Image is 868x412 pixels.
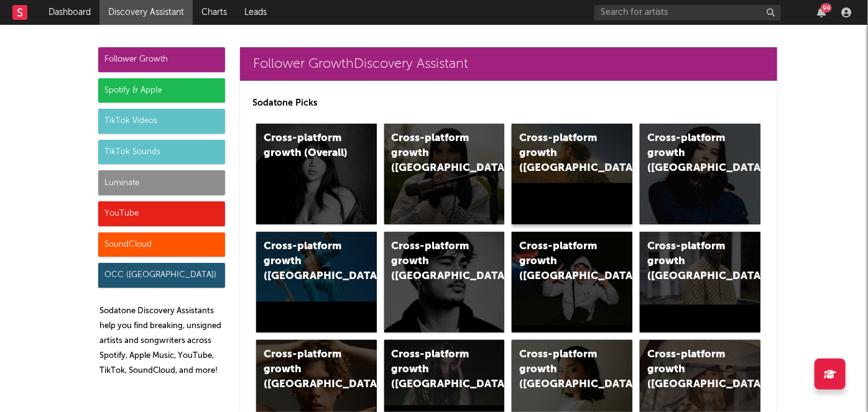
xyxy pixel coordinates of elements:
[98,232,225,257] div: SoundCloud
[519,347,604,392] div: Cross-platform growth ([GEOGRAPHIC_DATA])
[98,263,225,288] div: OCC ([GEOGRAPHIC_DATA])
[519,131,604,176] div: Cross-platform growth ([GEOGRAPHIC_DATA])
[392,347,476,392] div: Cross-platform growth ([GEOGRAPHIC_DATA])
[264,131,348,161] div: Cross-platform growth (Overall)
[512,124,632,224] a: Cross-platform growth ([GEOGRAPHIC_DATA])
[384,232,505,332] a: Cross-platform growth ([GEOGRAPHIC_DATA])
[98,170,225,195] div: Luminate
[98,47,225,72] div: Follower Growth
[647,239,732,284] div: Cross-platform growth ([GEOGRAPHIC_DATA])
[647,131,732,176] div: Cross-platform growth ([GEOGRAPHIC_DATA])
[640,124,760,224] a: Cross-platform growth ([GEOGRAPHIC_DATA])
[392,131,476,176] div: Cross-platform growth ([GEOGRAPHIC_DATA])
[99,304,225,378] p: Sodatone Discovery Assistants help you find breaking, unsigned artists and songwriters across Spo...
[817,7,826,17] button: 94
[240,47,777,81] a: Follower GrowthDiscovery Assistant
[98,78,225,103] div: Spotify & Apple
[264,239,348,284] div: Cross-platform growth ([GEOGRAPHIC_DATA])
[98,109,225,134] div: TikTok Videos
[252,96,765,111] p: Sodatone Picks
[392,239,476,284] div: Cross-platform growth ([GEOGRAPHIC_DATA])
[98,140,225,165] div: TikTok Sounds
[647,347,732,392] div: Cross-platform growth ([GEOGRAPHIC_DATA])
[256,232,377,332] a: Cross-platform growth ([GEOGRAPHIC_DATA])
[512,232,632,332] a: Cross-platform growth ([GEOGRAPHIC_DATA]/GSA)
[98,201,225,226] div: YouTube
[821,3,832,12] div: 94
[256,124,377,224] a: Cross-platform growth (Overall)
[640,232,760,332] a: Cross-platform growth ([GEOGRAPHIC_DATA])
[264,347,348,392] div: Cross-platform growth ([GEOGRAPHIC_DATA])
[384,124,505,224] a: Cross-platform growth ([GEOGRAPHIC_DATA])
[594,5,781,21] input: Search for artists
[519,239,604,284] div: Cross-platform growth ([GEOGRAPHIC_DATA]/GSA)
